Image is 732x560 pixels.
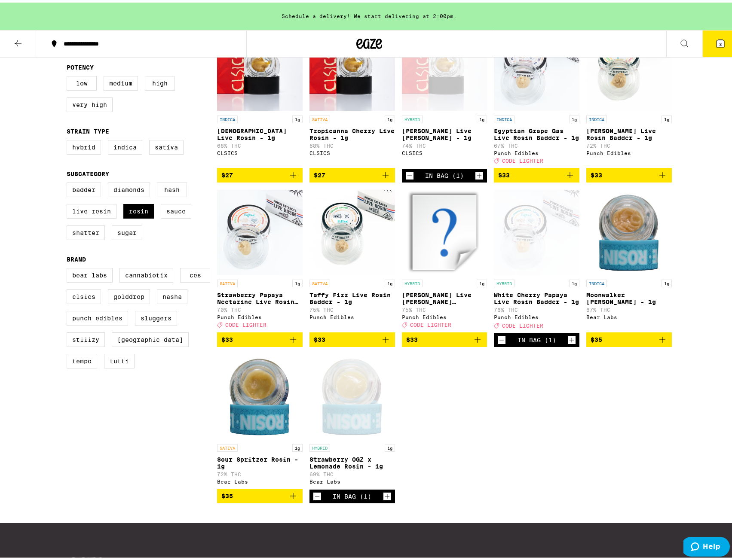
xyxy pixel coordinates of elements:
[502,155,543,161] span: CODE LIGHTER
[586,187,672,329] a: Open page for Moonwalker OG Rosin - 1g from Bear Labs
[309,187,395,329] a: Open page for Taffy Fizz Live Rosin Badder - 1g from Punch Edibles
[217,476,303,482] div: Bear Labs
[112,330,189,344] label: [GEOGRAPHIC_DATA]
[309,187,395,273] img: Punch Edibles - Taffy Fizz Live Rosin Badder - 1g
[108,137,142,152] label: Indica
[309,277,330,285] p: SATIVA
[586,330,672,344] button: Add to bag
[569,113,579,121] p: 1g
[217,486,303,501] button: Add to bag
[402,187,487,273] img: Punch Edibles - Dulce De Sherbert Live Rosin Badder - 1g
[494,140,579,146] p: 67% THC
[217,187,303,329] a: Open page for Strawberry Papaya Nectarine Live Rosin Badder - 1g from Punch Edibles
[569,277,579,285] p: 1g
[67,223,105,237] label: Shatter
[309,125,395,139] p: Tropicanna Cherry Live Rosin - 1g
[67,61,94,68] legend: Potency
[108,180,150,195] label: Diamonds
[217,23,303,165] a: Open page for Surely Temple Live Rosin - 1g from CLSICS
[217,351,303,437] img: Bear Labs - Sour Spritzer Rosin - 1g
[567,333,576,342] button: Increment
[309,476,395,482] div: Bear Labs
[494,187,579,330] a: Open page for White Cherry Papaya Live Rosin Badder - 1g from Punch Edibles
[425,170,464,177] div: In Bag (1)
[221,334,233,341] span: $33
[662,113,672,121] p: 1g
[217,140,303,146] p: 68% THC
[217,330,303,344] button: Add to bag
[402,312,487,317] div: Punch Edibles
[475,169,484,177] button: Increment
[309,23,395,165] a: Open page for Tropicanna Cherry Live Rosin - 1g from CLSICS
[402,289,487,303] p: [PERSON_NAME] Live [PERSON_NAME] [PERSON_NAME] - 1g
[221,169,233,176] span: $27
[67,253,86,260] legend: Brand
[402,148,487,153] div: CLSICS
[314,334,325,341] span: $33
[494,148,579,153] div: Punch Edibles
[225,320,266,326] span: CODE LIGHTER
[494,304,579,310] p: 76% THC
[477,277,487,285] p: 1g
[586,140,672,146] p: 72% THC
[402,277,423,285] p: HYBRID
[221,490,233,497] span: $35
[217,469,303,475] p: 72% THC
[494,277,515,285] p: HYBRID
[108,287,150,301] label: GoldDrop
[309,140,395,146] p: 68% THC
[683,534,730,556] iframe: Opens a widget where you can find more information
[406,334,418,341] span: $33
[309,312,395,317] div: Punch Edibles
[402,304,487,310] p: 75% THC
[309,23,395,109] img: CLSICS - Tropicanna Cherry Live Rosin - 1g
[410,320,451,326] span: CODE LIGHTER
[67,168,109,175] legend: Subcategory
[217,113,238,121] p: INDICA
[518,334,556,341] div: In Bag (1)
[586,113,607,121] p: INDICA
[494,289,579,303] p: White Cherry Papaya Live Rosin Badder - 1g
[494,23,579,165] a: Open page for Egyptian Grape Gas Live Rosin Badder - 1g from Punch Edibles
[494,23,579,109] img: Punch Edibles - Egyptian Grape Gas Live Rosin Badder - 1g
[498,169,510,176] span: $33
[494,125,579,139] p: Egyptian Grape Gas Live Rosin Badder - 1g
[402,187,487,329] a: Open page for Dulce De Sherbert Live Rosin Badder - 1g from Punch Edibles
[402,330,487,344] button: Add to bag
[217,277,238,285] p: SATIVA
[292,113,303,121] p: 1g
[309,453,395,467] p: Strawberry OGZ x Lemonade Rosin - 1g
[67,351,97,366] label: Tempo
[385,277,395,285] p: 1g
[217,125,303,139] p: [DEMOGRAPHIC_DATA] Live Rosin - 1g
[180,265,210,280] label: CES
[314,169,325,176] span: $27
[67,180,101,195] label: Badder
[402,140,487,146] p: 74% THC
[309,113,330,121] p: SATIVA
[591,334,602,341] span: $35
[67,308,128,323] label: Punch Edibles
[67,137,101,152] label: Hybrid
[385,441,395,449] p: 1g
[112,223,142,237] label: Sugar
[719,39,722,44] span: 3
[292,277,303,285] p: 1g
[217,289,303,303] p: Strawberry Papaya Nectarine Live Rosin Badder - 1g
[149,137,184,152] label: Sativa
[586,165,672,180] button: Add to bag
[586,304,672,310] p: 67% THC
[157,287,187,301] label: NASHA
[217,441,238,449] p: SATIVA
[145,73,175,88] label: High
[405,169,414,177] button: Decrement
[662,277,672,285] p: 1g
[586,312,672,317] div: Bear Labs
[104,73,138,88] label: Medium
[586,23,672,165] a: Open page for Garlic Papaya Live Rosin Badder - 1g from Punch Edibles
[135,308,177,323] label: Sluggers
[67,265,113,280] label: Bear Labs
[591,169,602,176] span: $33
[383,490,392,498] button: Increment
